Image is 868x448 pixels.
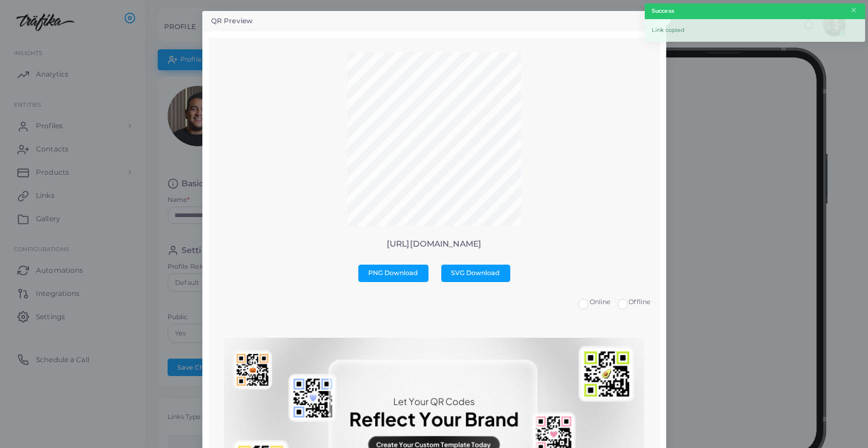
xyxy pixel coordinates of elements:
[850,4,858,17] button: Close
[441,265,510,282] button: SVG Download
[590,298,611,306] span: Online
[645,19,865,42] div: Link copied
[368,269,418,277] span: PNG Download
[358,265,428,282] button: PNG Download
[629,298,651,306] span: Offline
[217,239,651,249] p: [URL][DOMAIN_NAME]
[211,16,253,26] h5: QR Preview
[652,7,674,15] strong: Success
[451,269,500,277] span: SVG Download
